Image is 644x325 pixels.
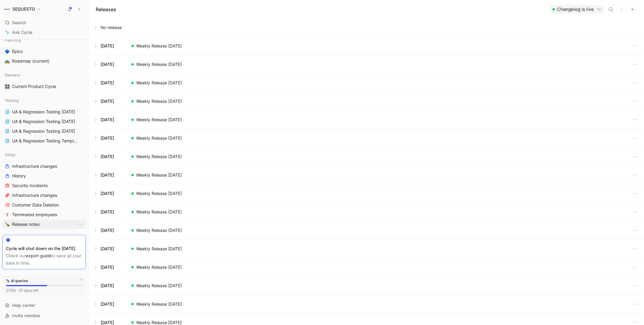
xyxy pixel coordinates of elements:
span: Invite member [12,313,40,318]
span: Delivery [5,72,20,78]
button: 🌐 [4,137,11,145]
span: Ask Cycle [12,29,32,36]
div: Check our to save all your data in time. [6,252,82,267]
span: UA & Regression Testing Template [12,138,78,144]
div: Other [2,150,86,159]
div: Search [2,18,86,27]
span: Terminated employees [12,212,57,218]
a: 🔷Epics [2,47,86,56]
a: 🌐UA & Regression Testing [DATE] [2,127,86,136]
div: Delivery🎛️Current Product Cycle [2,70,86,91]
span: UA & Regression Testing [DATE] [12,119,75,125]
span: Current Product Cycle [12,83,56,89]
span: Customer Data Deletion [12,202,59,208]
span: History [12,173,26,179]
img: 🌐 [5,119,10,124]
img: SEQUESTO [4,6,10,12]
div: OtherInfrastructure changesHistorySecurity IncidentsInfrastructure changesCustomer Data DeletionT... [2,150,86,229]
a: 🌐UA & Regression Testing [DATE] [2,107,86,116]
img: 🎛️ [5,84,10,89]
div: AI queries [6,278,28,284]
div: Testing [2,96,86,105]
div: Invite member [2,311,86,320]
a: Terminated employees [2,210,86,219]
a: Infrastructure changes [2,162,86,171]
img: 🌐 [5,138,10,143]
a: 🎛️Current Product Cycle [2,82,86,91]
span: UA & Regression Testing [DATE] [12,128,75,134]
img: 🌐 [5,129,10,134]
div: 27/50 · 27 days left [6,288,38,294]
h1: Releases [96,6,116,13]
button: Changelog is live [550,5,604,14]
button: 🍾 [4,221,11,228]
span: Other [5,152,16,158]
button: SEQUESTOSEQUESTO [2,5,43,13]
img: 🍾 [5,222,10,227]
span: Infrastructure changes [12,163,57,169]
a: export guide [26,253,51,258]
span: Help center [12,303,35,308]
button: 🌐 [4,118,11,125]
button: 🌐 [4,108,11,115]
a: Infrastructure changes [2,191,86,200]
img: 🔷 [5,49,10,54]
span: Planning [5,37,21,43]
a: Security Incidents [2,181,86,190]
span: Security Incidents [12,183,48,189]
img: 🌐 [5,109,10,114]
button: 🌐 [4,128,11,135]
button: 🎛️ [4,83,11,90]
a: 🌐UA & Regression Testing Template [2,136,86,145]
span: Epics [12,48,23,54]
div: Help center [2,301,86,310]
span: UA & Regression Testing [DATE] [12,109,75,115]
div: Planning🔷Epics🛣️Roadmap (current) [2,35,86,66]
button: 🔷 [4,48,11,55]
img: 🛣️ [5,59,10,63]
div: Delivery [2,70,86,80]
h1: SEQUESTO [12,6,35,12]
a: Ask Cycle [2,28,86,37]
button: View actions [77,221,83,227]
span: Search [12,19,26,26]
span: Infrastructure changes [12,192,57,198]
a: Customer Data Deletion [2,200,86,210]
div: Planning [2,35,86,44]
a: 🍾Release notesView actions [2,220,86,229]
div: Testing🌐UA & Regression Testing [DATE]🌐UA & Regression Testing [DATE]🌐UA & Regression Testing [DA... [2,96,86,145]
span: Roadmap (current) [12,58,50,64]
a: 🌐UA & Regression Testing [DATE] [2,117,86,126]
a: History [2,171,86,180]
span: Release notes [12,221,40,227]
span: Testing [5,97,19,103]
a: 🛣️Roadmap (current) [2,57,86,66]
div: Cycle will shut down on the [DATE]. [6,245,82,252]
button: 🛣️ [4,57,11,65]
